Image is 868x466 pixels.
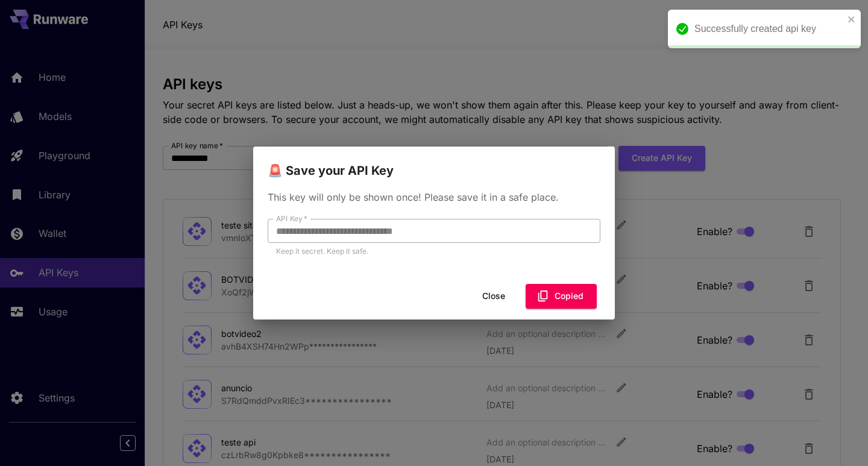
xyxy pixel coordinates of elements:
h2: 🚨 Save your API Key [253,146,615,180]
label: API Key [276,213,307,224]
button: Copied [526,284,597,309]
button: close [848,14,856,24]
div: Successfully created api key [694,22,844,36]
button: Close [467,284,521,309]
p: Keep it secret. Keep it safe. [276,245,592,257]
p: This key will only be shown once! Please save it in a safe place. [268,190,600,204]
